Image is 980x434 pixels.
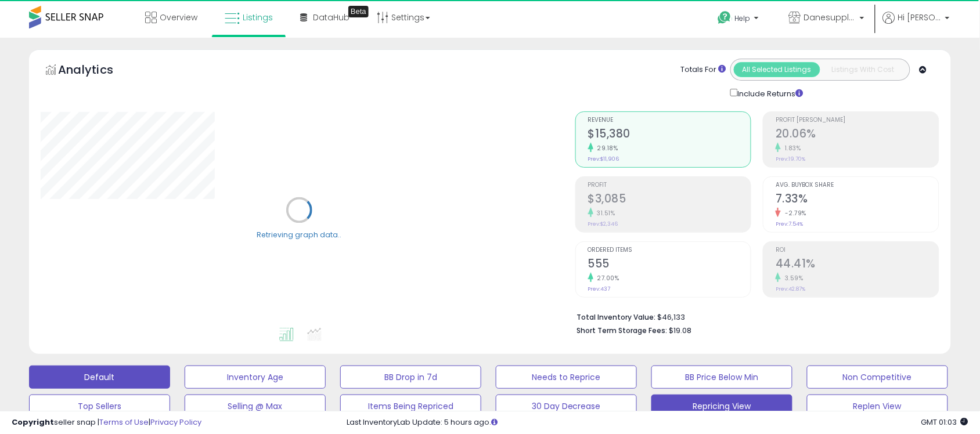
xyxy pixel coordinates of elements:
[588,117,751,124] span: Revenue
[735,13,751,23] span: Help
[257,230,341,240] div: Retrieving graph data..
[820,62,906,77] button: Listings With Cost
[588,247,751,254] span: Ordered Items
[150,417,201,428] a: Privacy Policy
[588,220,618,227] small: Prev: $2,346
[776,155,805,162] small: Prev: 19.70%
[709,2,770,38] a: Help
[347,417,968,428] div: Last InventoryLab Update: 5 hours ago.
[588,285,611,292] small: Prev: 437
[588,127,751,143] h2: $15,380
[807,395,948,418] button: Replen View
[776,127,939,143] h2: 20.06%
[185,395,326,418] button: Selling @ Max
[588,182,751,189] span: Profit
[681,64,726,75] div: Totals For
[577,325,668,335] b: Short Term Storage Fees:
[651,395,792,418] button: Repricing View
[898,12,942,23] span: Hi [PERSON_NAME]
[776,192,939,208] h2: 7.33%
[588,155,619,162] small: Prev: $11,906
[776,285,805,292] small: Prev: 42.87%
[804,12,856,23] span: Danesupplyco
[496,395,637,418] button: 30 Day Decrease
[722,86,817,100] div: Include Returns
[496,366,637,389] button: Needs to Reprice
[734,62,820,77] button: All Selected Listings
[776,182,939,189] span: Avg. Buybox Share
[588,192,751,208] h2: $3,085
[29,366,170,389] button: Default
[807,366,948,389] button: Non Competitive
[160,12,197,23] span: Overview
[883,12,950,38] a: Hi [PERSON_NAME]
[718,10,732,25] i: Get Help
[340,366,481,389] button: BB Drop in 7d
[577,309,931,323] li: $46,133
[243,12,273,23] span: Listings
[593,144,618,153] small: 29.18%
[776,257,939,273] h2: 44.41%
[776,117,939,124] span: Profit [PERSON_NAME]
[921,417,968,428] span: 2025-08-15 01:03 GMT
[781,144,801,153] small: 1.83%
[781,209,806,218] small: -2.79%
[781,274,804,283] small: 3.59%
[99,417,149,428] a: Terms of Use
[12,417,54,428] strong: Copyright
[776,247,939,254] span: ROI
[12,417,201,428] div: seller snap | |
[313,12,350,23] span: DataHub
[340,395,481,418] button: Items Being Repriced
[58,62,136,81] h5: Analytics
[776,220,803,227] small: Prev: 7.54%
[29,395,170,418] button: Top Sellers
[593,274,619,283] small: 27.00%
[588,257,751,273] h2: 555
[577,312,656,322] b: Total Inventory Value:
[669,325,692,336] span: $19.08
[651,366,792,389] button: BB Price Below Min
[348,6,369,17] div: Tooltip anchor
[593,209,615,218] small: 31.51%
[185,366,326,389] button: Inventory Age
